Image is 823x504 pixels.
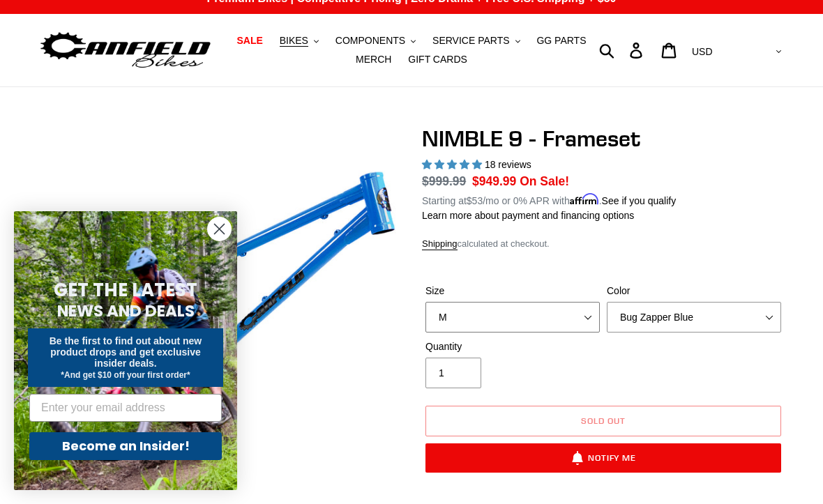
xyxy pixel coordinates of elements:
button: Close dialog [207,217,232,241]
p: Starting at /mo or 0% APR with . [422,190,676,208]
span: BIKES [280,35,308,47]
button: COMPONENTS [329,31,423,50]
a: Learn more about payment and financing options [422,210,634,221]
span: GG PARTS [536,35,586,47]
h1: NIMBLE 9 - Frameset [422,125,785,152]
span: GIFT CARDS [408,54,467,66]
label: Quantity [425,339,600,354]
a: Shipping [422,238,458,250]
span: Sold out [581,415,626,426]
a: SALE [229,31,269,50]
a: GIFT CARDS [401,50,474,69]
button: SERVICE PARTS [425,31,527,50]
span: 18 reviews [485,159,531,170]
img: Canfield Bikes [38,29,213,72]
span: 4.89 stars [422,159,485,170]
input: Enter your email address [29,394,222,422]
span: Affirm [570,193,599,205]
a: MERCH [349,50,398,69]
a: See if you qualify - Learn more about Affirm Financing (opens in modal) [602,195,677,206]
label: Size [425,284,600,298]
span: COMPONENTS [335,35,405,47]
span: On Sale! [520,172,569,190]
span: Be the first to find out about new product drops and get exclusive insider deals. [50,335,202,369]
a: GG PARTS [529,31,593,50]
label: Color [607,284,781,298]
button: Become an Insider! [29,432,222,460]
span: $53 [467,195,483,206]
div: calculated at checkout. [422,237,785,251]
span: *And get $10 off your first order* [61,370,190,380]
span: SERVICE PARTS [432,35,509,47]
span: MERCH [356,54,391,66]
span: GET THE LATEST [54,277,197,303]
span: NEWS AND DEALS [57,300,195,322]
button: BIKES [273,31,326,50]
span: $949.99 [472,174,516,188]
s: $999.99 [422,174,466,188]
button: Notify Me [425,443,781,473]
span: SALE [236,35,262,47]
button: Sold out [425,406,781,436]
